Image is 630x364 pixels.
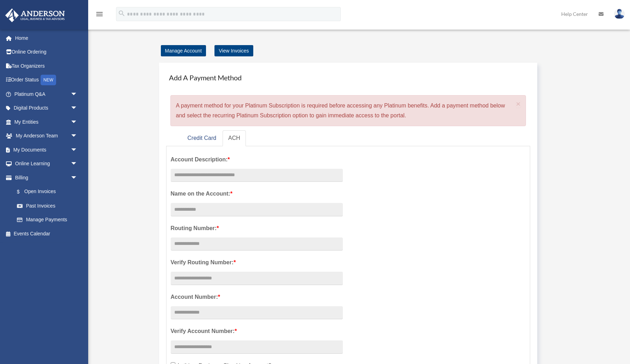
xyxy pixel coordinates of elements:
a: Tax Organizers [5,59,88,73]
a: My Entitiesarrow_drop_down [5,115,88,129]
i: search [118,10,126,17]
label: Account Description: [171,155,343,165]
label: Verify Account Number: [171,326,343,336]
div: NEW [41,75,56,85]
i: menu [95,10,104,18]
a: ACH [223,130,246,146]
a: Billingarrow_drop_down [5,171,88,185]
span: arrow_drop_down [71,115,85,129]
a: View Invoices [214,45,253,56]
a: My Documentsarrow_drop_down [5,143,88,157]
button: Close [516,100,521,107]
label: Account Number: [171,292,343,302]
span: arrow_drop_down [71,157,85,171]
a: Manage Account [161,45,206,56]
span: arrow_drop_down [71,171,85,185]
a: My Anderson Teamarrow_drop_down [5,129,88,143]
a: Online Learningarrow_drop_down [5,157,88,171]
span: $ [21,187,24,196]
h4: Add A Payment Method [166,70,531,85]
img: User Pic [614,9,625,19]
a: Home [5,31,88,45]
span: arrow_drop_down [71,101,85,116]
span: arrow_drop_down [71,87,85,101]
span: × [516,100,521,108]
a: Platinum Q&Aarrow_drop_down [5,87,88,101]
a: Online Ordering [5,45,88,59]
label: Name on the Account: [171,189,343,199]
span: arrow_drop_down [71,129,85,143]
a: $Open Invoices [10,185,88,199]
a: Digital Productsarrow_drop_down [5,101,88,115]
a: Events Calendar [5,227,88,241]
span: arrow_drop_down [71,143,85,157]
a: Past Invoices [10,199,88,213]
div: A payment method for your Platinum Subscription is required before accessing any Platinum benefit... [170,95,526,126]
label: Verify Routing Number: [171,258,343,267]
img: Anderson Advisors Platinum Portal [3,8,67,22]
a: Order StatusNEW [5,73,88,87]
label: Routing Number: [171,223,343,233]
a: menu [95,12,104,18]
a: Manage Payments [10,213,85,227]
a: Credit Card [182,130,222,146]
